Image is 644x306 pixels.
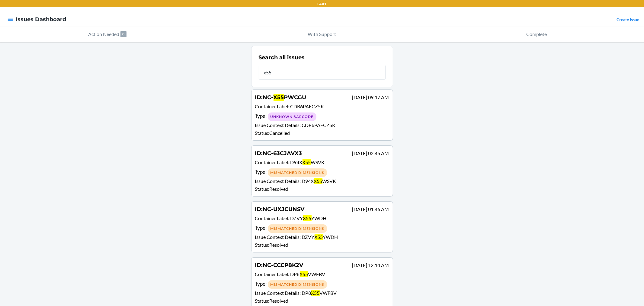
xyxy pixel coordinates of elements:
span: D94X [290,159,303,165]
span: X55 [303,159,311,165]
span: X55 [300,271,308,277]
span: NC-63CJAVX3 [263,150,302,157]
p: Status : Cancelled [255,129,389,137]
p: [DATE] 01:46 AM [352,206,389,213]
p: Status : Resolved [255,241,389,249]
a: Create Issue [617,17,639,22]
p: Issue Context Details : [255,177,389,185]
span: CDR6PAECZ5K [290,103,324,109]
div: Type : [255,112,389,121]
p: Issue Context Details : [255,122,389,129]
p: Status : Resolved [255,185,389,193]
span: VWFBV [308,271,325,277]
div: Mismatched Dimensions [268,168,327,177]
span: DP8 [290,271,300,277]
div: Unknown Barcode [268,112,316,121]
div: Type : [255,280,389,289]
p: 0 [120,31,127,37]
span: X55 [311,290,320,296]
p: Status : Resolved [255,297,389,304]
span: X55 [274,94,284,101]
p: Container Label : [255,103,389,112]
h4: Issues Dashboard [16,15,66,23]
h4: ID : [255,261,303,269]
span: DZVY [302,234,315,240]
span: X55 [303,215,312,221]
p: [DATE] 02:45 AM [352,150,389,157]
span: YWDH [312,215,327,221]
p: Issue Context Details : [255,233,389,241]
span: NC-UXJCUNSV [263,206,305,213]
a: ID:NC-X55PWCGU[DATE] 09:17 AMContainer Label: CDR6PAECZ5KType: Unknown BarcodeIssue Context Detai... [251,90,393,141]
a: ID:NC-UXJCUNSV[DATE] 01:46 AMContainer Label: DZVYX55YWDHType: Mismatched DimensionsIssue Context... [251,201,393,252]
span: D94X [302,178,314,184]
span: DZVY [290,215,303,221]
p: [DATE] 12:14 AM [352,262,389,269]
button: With Support [215,27,429,42]
p: Container Label : [255,215,389,223]
a: ID:NC-63CJAVX3[DATE] 02:45 AMContainer Label: D94XX55WSVKType: Mismatched DimensionsIssue Context... [251,145,393,197]
p: With Support [308,31,336,38]
span: PWCGU [284,94,306,101]
span: DP8 [302,290,311,296]
h2: Search all issues [259,54,305,61]
p: Container Label : [255,271,389,279]
span: VWFBV [320,290,337,296]
span: X55 [315,234,323,240]
p: Complete [527,31,547,38]
div: Type : [255,168,389,177]
span: WSVK [311,159,325,165]
span: X55 [314,178,322,184]
div: Type : [255,224,389,233]
span: CDR6PAECZ5K [302,122,336,128]
span: WSVK [322,178,336,184]
h4: ID : [255,93,306,101]
span: YWDH [323,234,338,240]
div: Mismatched Dimensions [268,224,327,233]
h4: ID : [255,149,302,157]
span: NC-CCCP8K2V [263,262,303,269]
p: LAX1 [318,1,327,7]
p: [DATE] 09:17 AM [352,94,389,101]
p: Container Label : [255,159,389,168]
button: Complete [429,27,644,42]
p: Issue Context Details : [255,289,389,297]
h4: ID : [255,205,305,213]
div: Mismatched Dimensions [268,280,327,289]
span: NC- [263,94,274,101]
p: Action Needed [88,31,119,38]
